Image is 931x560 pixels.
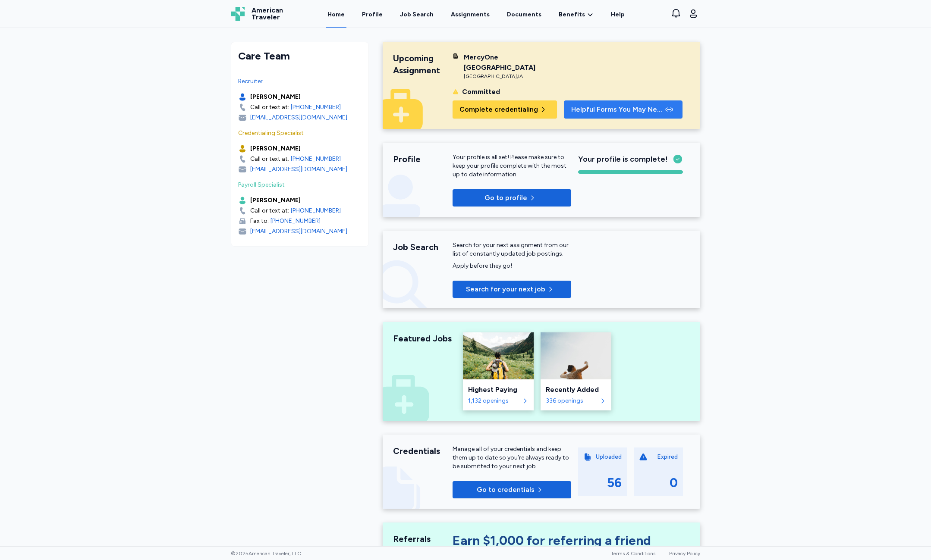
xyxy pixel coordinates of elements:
[541,332,611,410] a: Recently AddedRecently Added336 openings
[326,1,346,28] a: Home
[453,153,571,179] div: Your profile is all set! Please make sure to keep your profile complete with the most up to date ...
[270,217,321,225] a: [PHONE_NUMBER]
[611,551,655,557] a: Terms & Conditions
[453,100,557,119] button: Complete credentialing
[250,196,301,205] div: [PERSON_NAME]
[571,104,664,115] span: Helpful Forms You May Need
[578,153,668,165] span: Your profile is complete!
[657,453,678,461] div: Expired
[453,481,571,498] button: Go to credentials
[464,52,571,73] div: MercyOne [GEOGRAPHIC_DATA]
[546,385,606,395] div: Recently Added
[238,129,362,138] div: Credentialing Specialist
[291,103,341,112] a: [PHONE_NUMBER]
[453,241,571,258] div: Search for your next assignment from our list of constantly updated job postings.
[546,397,598,405] div: 336 openings
[393,332,453,344] div: Featured Jobs
[541,332,611,379] img: Recently Added
[459,104,538,115] span: Complete credentialing
[453,281,571,298] button: Search for your next job
[464,73,571,80] div: [GEOGRAPHIC_DATA] , IA
[238,181,362,189] div: Payroll Specialist
[466,284,545,294] span: Search for your next job
[250,165,347,174] div: [EMAIL_ADDRESS][DOMAIN_NAME]
[462,87,500,97] div: Committed
[250,206,289,215] div: Call or text at:
[453,533,683,552] div: Earn $1,000 for referring a friend
[393,445,453,457] div: Credentials
[463,332,534,410] a: Highest PayingHighest Paying1,132 openings
[250,227,347,236] div: [EMAIL_ADDRESS][DOMAIN_NAME]
[250,103,289,112] div: Call or text at:
[291,155,341,163] a: [PHONE_NUMBER]
[559,10,585,19] span: Benefits
[564,100,683,119] button: Helpful Forms You May Need
[252,7,283,21] span: American Traveler
[559,10,594,19] a: Benefits
[669,551,700,557] a: Privacy Policy
[231,550,301,557] span: © 2025 American Traveler, LLC
[393,153,453,165] div: Profile
[291,206,341,215] a: [PHONE_NUMBER]
[596,453,622,461] div: Uploaded
[453,189,571,206] button: Go to profile
[250,144,301,153] div: [PERSON_NAME]
[250,113,347,122] div: [EMAIL_ADDRESS][DOMAIN_NAME]
[607,475,622,491] div: 56
[453,445,571,471] div: Manage all of your credentials and keep them up to date so you’re always ready to be submitted to...
[393,52,453,76] div: Upcoming Assignment
[238,77,362,86] div: Recruiter
[477,485,535,495] span: Go to credentials
[484,193,527,203] span: Go to profile
[453,262,571,270] div: Apply before they go!
[238,49,362,63] div: Care Team
[468,385,528,395] div: Highest Paying
[393,241,453,253] div: Job Search
[468,397,520,405] div: 1,132 openings
[670,475,678,491] div: 0
[400,10,434,19] div: Job Search
[463,332,534,379] img: Highest Paying
[250,155,289,163] div: Call or text at:
[250,93,301,101] div: [PERSON_NAME]
[393,533,453,545] div: Referrals
[231,7,245,21] img: Logo
[250,217,269,225] div: Fax to:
